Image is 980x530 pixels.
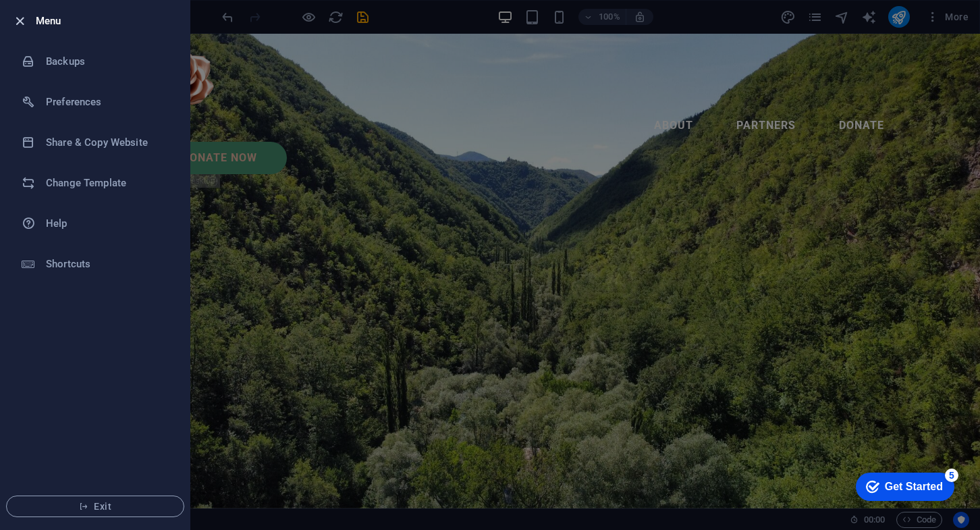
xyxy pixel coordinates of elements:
[11,7,109,35] div: Get Started 5 items remaining, 0% complete
[100,3,113,16] div: 5
[46,94,171,110] h6: Preferences
[36,13,179,29] h6: Menu
[46,175,171,191] h6: Change Template
[46,256,171,272] h6: Shortcuts
[46,215,171,232] h6: Help
[40,15,98,27] div: Get Started
[46,134,171,151] h6: Share & Copy Website
[6,496,184,517] button: Exit
[18,501,173,512] span: Exit
[46,53,171,70] h6: Backups
[1,203,190,244] a: Help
